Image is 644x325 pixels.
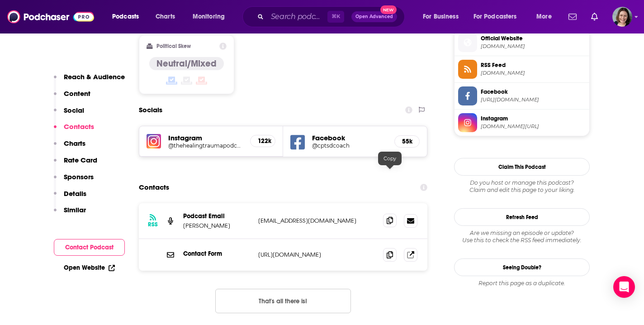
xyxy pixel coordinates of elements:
p: [EMAIL_ADDRESS][DOMAIN_NAME] [258,217,376,225]
button: Reach & Audience [54,72,125,89]
span: For Podcasters [474,10,517,23]
a: Seeing Double? [454,258,590,276]
span: RSS Feed [481,61,586,69]
button: Rate Card [54,156,97,172]
a: Official Website[DOMAIN_NAME] [458,33,586,52]
img: User Profile [612,7,632,27]
span: New [380,5,397,14]
button: Open AdvancedNew [351,11,397,22]
p: Rate Card [64,156,97,164]
span: Do you host or manage this podcast? [454,179,590,186]
button: open menu [468,10,530,24]
span: Open Advanced [355,14,393,19]
button: Show profile menu [612,7,632,27]
img: iconImage [147,134,161,148]
div: Copy [378,152,402,165]
button: Charts [54,139,85,156]
button: open menu [530,10,563,24]
p: Contact Form [183,250,251,258]
span: Official Website [481,34,586,43]
button: Contact Podcast [54,239,125,256]
p: Sponsors [64,172,94,181]
button: Details [54,189,86,206]
span: Podcasts [112,10,139,23]
h5: 55k [402,138,412,145]
p: Charts [64,139,85,148]
button: Claim This Podcast [454,158,590,176]
div: Claim and edit this page to your liking. [454,179,590,194]
a: Show notifications dropdown [565,9,580,24]
p: Reach & Audience [64,72,125,81]
div: Open Intercom Messenger [613,276,635,298]
button: open menu [106,10,151,24]
span: https://www.facebook.com/cptsdcoach [481,96,586,103]
p: Details [64,189,86,198]
p: Podcast Email [183,212,251,220]
div: Are we missing an episode or update? Use this to check the RSS feed immediately. [454,229,590,244]
input: Search podcasts, credits, & more... [267,10,327,24]
p: Social [64,106,84,115]
div: Search podcasts, credits, & more... [251,6,413,27]
span: Facebook [481,88,586,96]
h3: RSS [148,221,158,228]
h2: Socials [139,101,162,119]
p: Contacts [64,122,94,131]
h5: Facebook [312,134,387,142]
button: Content [54,89,90,106]
a: Facebook[URL][DOMAIN_NAME] [458,86,586,105]
span: feeds.redcircle.com [481,70,586,76]
p: Content [64,89,90,98]
a: Charts [150,10,180,24]
span: Instagram [481,115,586,123]
button: Contacts [54,122,94,139]
img: Podchaser - Follow, Share and Rate Podcasts [7,8,94,25]
span: Monitoring [193,10,225,23]
button: Sponsors [54,172,94,189]
h2: Contacts [139,179,169,196]
a: @thehealingtraumapodcast [168,142,243,149]
div: Report this page as a duplicate. [454,280,590,287]
p: [URL][DOMAIN_NAME] [258,251,376,258]
a: Show notifications dropdown [587,9,601,24]
h4: Neutral/Mixed [156,58,217,69]
h2: Political Skew [156,43,191,49]
a: RSS Feed[DOMAIN_NAME] [458,60,586,79]
a: @cptsdcoach [312,142,387,149]
button: Refresh Feed [454,208,590,226]
button: Social [54,106,84,123]
span: Charts [156,10,175,23]
span: More [536,10,552,23]
p: Similar [64,206,86,214]
button: open menu [186,10,237,24]
span: redcircle.com [481,43,586,50]
a: Instagram[DOMAIN_NAME][URL] [458,113,586,132]
p: [PERSON_NAME] [183,222,251,229]
a: Open Website [64,264,115,272]
h5: 122k [258,137,268,145]
span: instagram.com/thehealingtraumapodcast [481,123,586,130]
span: For Business [423,10,459,23]
span: Logged in as micglogovac [612,7,632,27]
button: Similar [54,206,86,222]
button: open menu [417,10,470,24]
h5: Instagram [168,134,243,142]
button: Nothing here. [215,289,351,313]
span: ⌘ K [327,11,344,23]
